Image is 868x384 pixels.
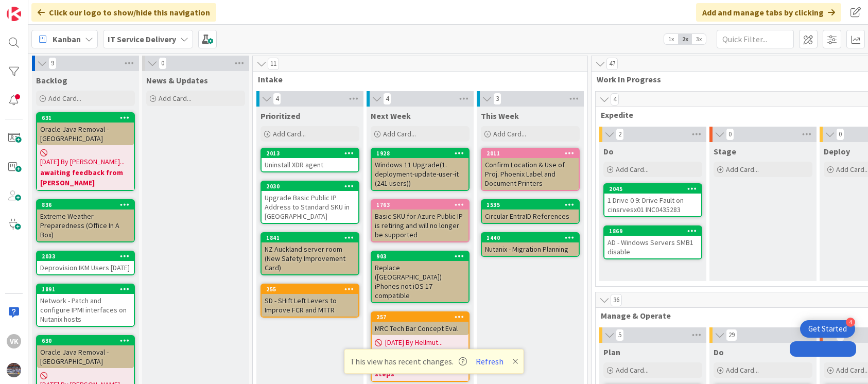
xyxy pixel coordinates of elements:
div: 2030Upgrade Basic Public IP Address to Standard SKU in [GEOGRAPHIC_DATA] [262,182,358,223]
span: 29 [726,329,737,341]
span: 4 [383,93,391,105]
div: Confirm Location & Use of Proj. Phoenix Label and Document Printers [482,158,579,190]
div: NZ Auckland server room (New Safety Improvement Card) [262,242,358,274]
div: 2030 [266,183,358,190]
a: 1440Nutanix - Migration Planning [481,232,580,257]
div: 1928 [376,150,468,157]
div: 1535 [487,201,579,208]
div: Network - Patch and configure IPMI interfaces on Nutanix hosts [37,294,134,326]
div: 630 [42,337,134,344]
div: Circular EntraID References [482,210,579,223]
div: 631Oracle Java Removal - [GEOGRAPHIC_DATA] [37,113,134,145]
a: 903Replace ([GEOGRAPHIC_DATA]) iPhones not iOS 17 compatible [371,251,470,303]
span: 11 [268,58,279,70]
div: 1891Network - Patch and configure IPMI interfaces on Nutanix hosts [37,285,134,326]
span: 47 [606,58,618,70]
span: 36 [611,294,622,306]
span: 5 [616,329,624,341]
div: Basic SKU for Azure Public IP is retiring and will no longer be supported [372,210,468,241]
a: 631Oracle Java Removal - [GEOGRAPHIC_DATA][DATE] By [PERSON_NAME]...awaiting feedback from [PERSO... [36,112,135,191]
div: 4 [846,318,855,327]
span: Deploy [824,146,850,156]
div: Uninstall XDR agent [262,158,358,171]
a: 257MRC Tech Bar Concept Eval[DATE] By Hellmut...MRC to provide feedback before scheduling next steps [371,311,470,382]
div: 257 [372,312,468,322]
span: Add Card... [48,94,81,103]
span: [DATE] By Hellmut... [385,337,443,348]
div: 2033 [42,253,134,260]
span: Add Card... [273,129,306,138]
div: 255SD - SHift Left Levers to Improve FCR and MTTR [262,285,358,317]
div: Windows 11 Upgrade(1. deployment-update-user-it (241 users)) [372,158,468,190]
div: 2013 [262,149,358,158]
div: MRC Tech Bar Concept Eval [372,322,468,335]
img: Visit kanbanzone.com [7,7,21,21]
span: Add Card... [616,365,649,375]
span: 3 [493,93,501,105]
div: 836 [42,201,134,208]
div: 257 [376,313,468,321]
span: Stage [714,146,736,156]
span: Add Card... [159,94,192,103]
div: 1763Basic SKU for Azure Public IP is retiring and will no longer be supported [372,200,468,241]
div: 1928Windows 11 Upgrade(1. deployment-update-user-it (241 users)) [372,149,468,190]
span: News & Updates [146,75,208,85]
span: 2x [678,34,692,44]
a: 2033Deprovision IKM Users [DATE] [36,251,135,275]
a: 2030Upgrade Basic Public IP Address to Standard SKU in [GEOGRAPHIC_DATA] [261,181,359,224]
div: 903 [376,253,468,260]
span: Add Card... [726,165,759,174]
span: Add Card... [493,129,526,138]
span: [DATE] By [PERSON_NAME]... [40,156,125,167]
a: 255SD - SHift Left Levers to Improve FCR and MTTR [261,284,359,318]
div: 1869 [604,226,701,236]
div: 2033 [37,252,134,261]
div: 1763 [376,201,468,208]
div: 903Replace ([GEOGRAPHIC_DATA]) iPhones not iOS 17 compatible [372,252,468,302]
span: Prioritized [261,111,300,121]
div: 2013 [266,150,358,157]
span: Add Card... [726,365,759,375]
div: 1891 [42,286,134,293]
a: 2013Uninstall XDR agent [261,148,359,172]
span: 4 [611,93,619,106]
div: 2045 [604,184,701,194]
div: 1869AD - Windows Servers SMB1 disable [604,226,701,258]
span: This view has recent changes. [350,355,467,368]
img: avatar [7,363,21,377]
div: Replace ([GEOGRAPHIC_DATA]) iPhones not iOS 17 compatible [372,261,468,302]
div: Deprovision IKM Users [DATE] [37,261,134,274]
span: 0 [726,128,734,141]
div: Open Get Started checklist, remaining modules: 4 [800,320,855,338]
div: 255 [262,285,358,294]
div: 1 Drive 0 9: Drive Fault on cinsrvesx01 INC0435283 [604,194,701,216]
a: 1841NZ Auckland server room (New Safety Improvement Card) [261,232,359,275]
div: 1841 [262,233,358,242]
span: 9 [48,57,57,69]
div: AD - Windows Servers SMB1 disable [604,236,701,258]
div: Oracle Java Removal - [GEOGRAPHIC_DATA] [37,345,134,368]
span: Add Card... [616,165,649,174]
span: Plan [603,347,620,357]
button: Refresh [472,355,507,368]
b: awaiting feedback from [PERSON_NAME] [40,167,131,188]
span: 0 [836,128,844,141]
span: This Week [481,111,519,121]
b: MRC to provide feedback before scheduling next steps [375,348,465,379]
div: 836Extreme Weather Preparedness (Office In A Box) [37,200,134,241]
a: 1928Windows 11 Upgrade(1. deployment-update-user-it (241 users)) [371,148,470,191]
input: Quick Filter... [717,30,794,48]
b: IT Service Delivery [108,34,176,44]
a: 1763Basic SKU for Azure Public IP is retiring and will no longer be supported [371,199,470,242]
a: 2011Confirm Location & Use of Proj. Phoenix Label and Document Printers [481,148,580,191]
div: 2033Deprovision IKM Users [DATE] [37,252,134,274]
div: 631 [42,114,134,121]
span: Next Week [371,111,411,121]
a: 1891Network - Patch and configure IPMI interfaces on Nutanix hosts [36,284,135,327]
div: 2030 [262,182,358,191]
div: 255 [266,286,358,293]
span: Do [603,146,614,156]
span: Intake [258,74,575,84]
div: 1891 [37,285,134,294]
span: 4 [273,93,281,105]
